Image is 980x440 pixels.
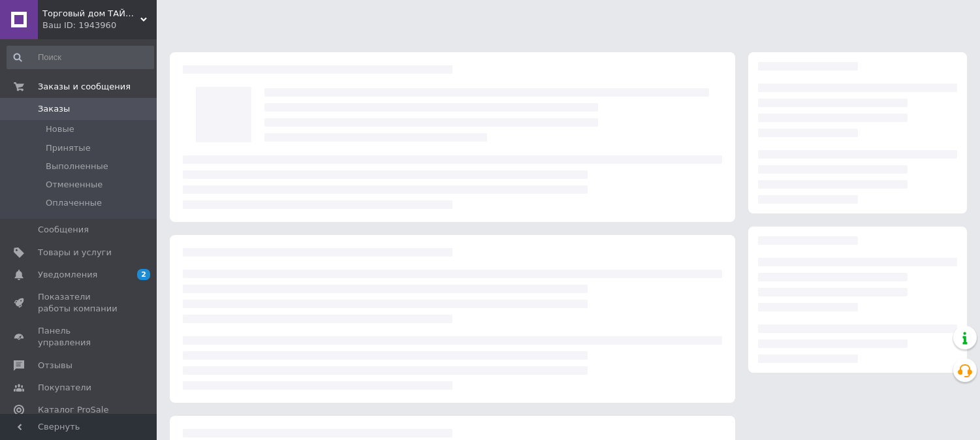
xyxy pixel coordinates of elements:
span: Каталог ProSale [38,404,108,416]
input: Поиск [7,46,154,69]
span: Уведомления [38,269,97,281]
span: Товары и услуги [38,247,112,259]
span: Заказы [38,103,70,115]
span: Панель управления [38,325,121,349]
div: Ваш ID: 1943960 [42,20,157,31]
span: Отмененные [46,179,103,191]
span: Отзывы [38,360,72,371]
span: 2 [137,269,150,280]
span: Новые [46,123,74,135]
span: Покупатели [38,382,91,394]
span: Заказы и сообщения [38,81,131,93]
span: Показатели работы компании [38,291,121,315]
span: Сообщения [38,224,89,236]
span: Оплаченные [46,197,102,209]
span: Торговый дом ТАЙФЕНГ [42,8,140,20]
span: Выполненные [46,161,108,172]
span: Принятые [46,142,91,154]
